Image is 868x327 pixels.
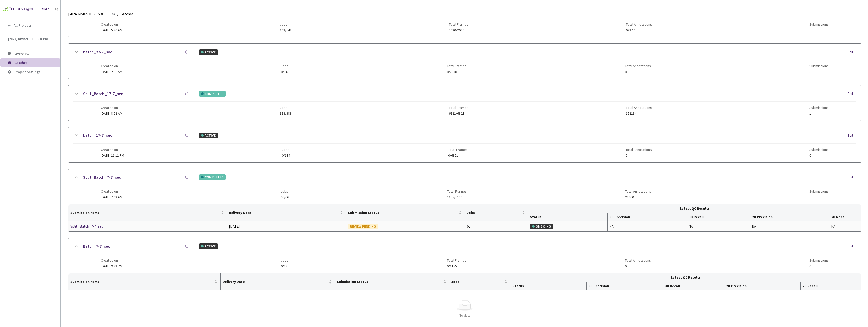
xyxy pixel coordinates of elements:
span: Jobs [467,211,521,215]
span: Jobs [281,258,288,262]
a: Split_Batch_7-7_sec [83,174,121,180]
div: NA [689,224,748,229]
span: 152134 [626,112,652,115]
span: 0/74 [281,70,288,74]
li: / [117,11,118,17]
div: ONGOING [530,224,553,229]
th: Submission Status [346,204,465,221]
div: batch_17-7_secACTIVEEditCreated on[DATE] 11:11 PMJobs0/194Total Frames0/6821Total Annotations0Sub... [68,127,861,162]
th: 2D Recall [801,282,861,290]
span: Submissions [809,106,829,110]
th: 2D Precision [724,282,801,290]
span: Delivery Date [223,279,328,284]
th: Jobs [465,204,528,221]
span: 0/2630 [447,70,466,74]
span: [DATE] 7:03 AM [101,195,122,199]
span: [DATE] 9:38 PM [101,264,122,268]
div: Split_Batch_7-7_sec [70,223,124,229]
span: Created on [101,258,122,262]
div: NA [610,224,685,229]
span: Total Frames [447,64,466,68]
span: Jobs [451,279,503,284]
th: 3D Recall [663,282,724,290]
th: Delivery Date [227,204,346,221]
span: Created on [101,22,122,26]
div: GT Studio [36,7,50,12]
span: Submissions [809,258,829,262]
span: 0 [625,70,651,74]
a: batch_17-7_sec [83,132,112,138]
span: All Projects [14,23,32,28]
th: 3D Precision [608,213,687,221]
span: Submission Name [70,211,220,215]
span: Total Annotations [626,106,652,110]
span: Total Frames [449,106,468,110]
span: 0/33 [281,264,288,268]
span: 1 [809,112,829,115]
span: 0/6821 [448,154,468,157]
span: Created on [101,106,122,110]
div: Edit [848,175,856,180]
span: Total Frames [447,258,466,262]
div: Split_Batch_7-7_secCOMPLETEDEditCreated on[DATE] 7:03 AMJobs66/66Total Frames1155/1155Total Annot... [68,169,861,204]
a: Split_Batch_17-7_sec [83,90,123,97]
th: Submission Name [68,273,221,290]
span: [2024] Rivian 3D PCS<>Production [68,11,109,17]
div: Edit [848,91,856,96]
span: [DATE] 2:50 AM [101,69,122,74]
span: Created on [101,189,122,193]
span: 388/388 [280,112,292,115]
span: Delivery Date [229,211,339,215]
span: 148/148 [280,28,292,32]
div: ACTIVE [199,243,218,249]
span: Submission Status [337,279,442,284]
div: Edit [848,133,856,138]
th: 2D Precision [750,213,829,221]
span: Submissions [809,148,829,152]
span: 6821/6821 [449,112,468,115]
span: Jobs [281,64,288,68]
div: 66 [467,223,526,229]
th: Delivery Date [221,273,335,290]
span: Batches [15,60,28,65]
span: [DATE] 11:11 PM [101,153,124,158]
span: Submissions [809,64,829,68]
span: Created on [101,64,122,68]
span: Total Annotations [626,148,652,152]
th: Status [528,213,607,221]
span: Project Settings [15,69,40,74]
span: [DATE] 8:22 AM [101,111,122,116]
span: Created on [101,148,124,152]
span: [2024] Rivian 3D PCS<>Production [8,37,53,41]
span: Batches [120,11,134,17]
span: Total Annotations [625,64,651,68]
div: [DATE] [229,223,343,229]
span: 0 [625,264,651,268]
th: 3D Precision [587,282,663,290]
div: NA [752,224,827,229]
th: Latest QC Results [528,204,861,213]
th: Jobs [449,273,510,290]
span: 66/66 [281,195,289,199]
div: COMPLETED [199,174,226,180]
span: Total Frames [448,148,468,152]
th: Latest QC Results [510,273,861,282]
span: 0/194 [282,154,290,157]
th: Submission Status [335,273,449,290]
th: 2D Recall [829,213,861,221]
span: 0 [809,264,829,268]
th: Status [510,282,587,290]
div: ACTIVE [199,133,218,138]
span: Total Annotations [625,189,651,193]
span: 1155/1155 [447,195,467,199]
span: 23860 [625,195,651,199]
div: COMPLETED [199,91,226,97]
div: Batch_7-7_secACTIVEEditCreated on[DATE] 9:38 PMJobs0/33Total Frames0/1155Total Annotations0Submis... [68,238,861,273]
span: 62877 [626,28,652,32]
a: Batch_7-7_sec [83,243,110,249]
div: REVIEW PENDING [348,224,378,229]
span: Overview [15,51,29,56]
div: Edit [848,244,856,249]
span: 2630/2630 [449,28,468,32]
span: Total Frames [449,22,468,26]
